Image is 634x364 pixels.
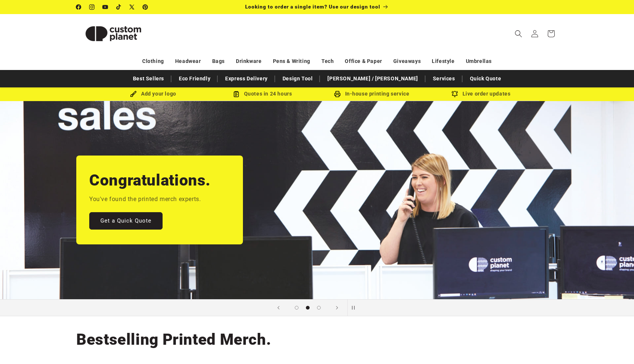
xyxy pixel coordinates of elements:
a: Umbrellas [466,55,492,68]
a: Get a Quick Quote [89,212,163,230]
iframe: Chat Widget [597,328,634,364]
button: Load slide 1 of 3 [291,302,302,313]
img: Order updates [451,91,458,97]
button: Next slide [329,300,345,316]
a: Quick Quote [466,72,505,85]
span: Looking to order a single item? Use our design tool [245,4,380,10]
a: Design Tool [279,72,317,85]
h2: Bestselling Printed Merch. [76,330,271,350]
img: In-house printing [334,91,341,97]
a: Giveaways [393,55,421,68]
div: Add your logo [99,89,208,98]
a: Express Delivery [221,72,271,85]
a: Drinkware [236,55,261,68]
a: Headwear [175,55,201,68]
img: Brush Icon [130,91,137,97]
a: Lifestyle [432,55,454,68]
a: Tech [321,55,334,68]
a: Clothing [142,55,164,68]
a: Office & Paper [345,55,382,68]
a: Services [429,72,459,85]
p: You've found the printed merch experts. [89,194,201,205]
a: Bags [212,55,225,68]
button: Load slide 3 of 3 [313,302,324,313]
a: Pens & Writing [273,55,310,68]
div: In-house printing service [317,89,426,98]
img: Custom Planet [76,17,150,50]
summary: Search [510,26,527,42]
a: [PERSON_NAME] / [PERSON_NAME] [324,72,421,85]
a: Eco Friendly [175,72,214,85]
button: Load slide 2 of 3 [302,302,313,313]
button: Pause slideshow [347,300,364,316]
h2: Congratulations. [89,170,211,190]
img: Order Updates Icon [233,91,240,97]
a: Custom Planet [74,14,153,53]
a: Best Sellers [129,72,168,85]
button: Previous slide [270,300,287,316]
div: Live order updates [426,89,535,98]
div: Quotes in 24 hours [208,89,317,98]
